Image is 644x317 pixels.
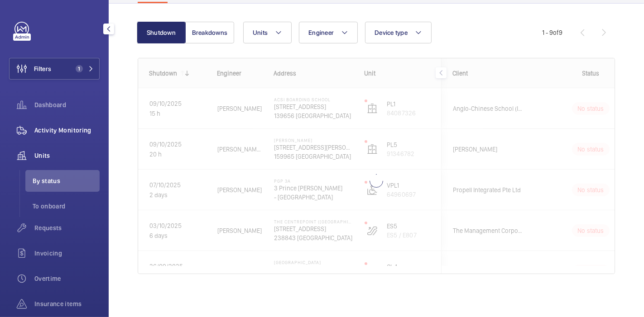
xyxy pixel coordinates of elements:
[76,65,83,72] span: 1
[299,22,358,43] button: Engineer
[253,29,268,36] span: Units
[553,29,559,36] span: of
[542,29,562,36] span: 1 - 9 9
[375,29,408,36] span: Device type
[33,176,100,185] span: By status
[33,202,100,211] span: To onboard
[243,22,292,43] button: Units
[34,299,100,308] span: Insurance items
[34,151,100,160] span: Units
[34,274,100,283] span: Overtime
[365,22,432,43] button: Device type
[185,22,234,43] button: Breakdowns
[9,58,100,80] button: Filters1
[34,223,100,232] span: Requests
[34,100,100,109] span: Dashboard
[137,22,186,43] button: Shutdown
[308,29,334,36] span: Engineer
[34,249,100,258] span: Invoicing
[34,126,100,135] span: Activity Monitoring
[34,64,51,73] span: Filters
